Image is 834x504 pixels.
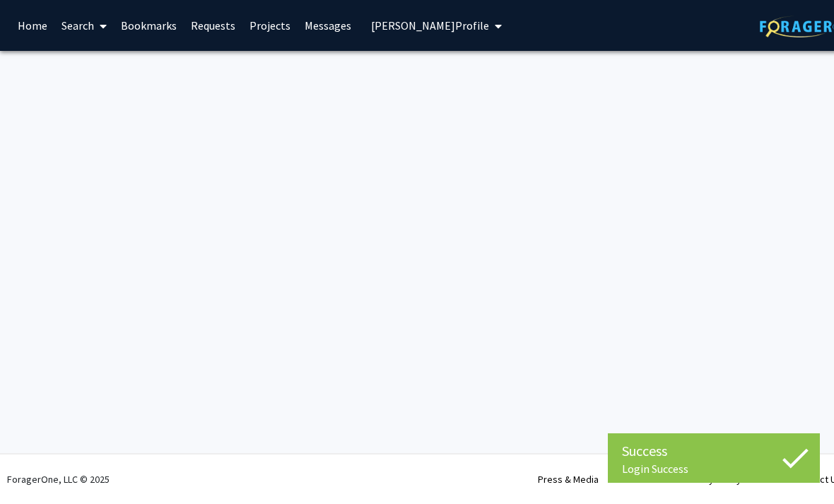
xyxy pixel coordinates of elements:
a: Home [11,1,54,50]
a: Messages [298,1,358,50]
div: Login Success [622,462,806,476]
div: Success [622,440,806,462]
a: Requests [184,1,242,50]
a: Bookmarks [114,1,184,50]
div: ForagerOne, LLC © 2025 [7,455,110,504]
a: Projects [242,1,298,50]
span: [PERSON_NAME] Profile [371,18,489,33]
a: Search [54,1,114,50]
a: Press & Media [538,473,599,486]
